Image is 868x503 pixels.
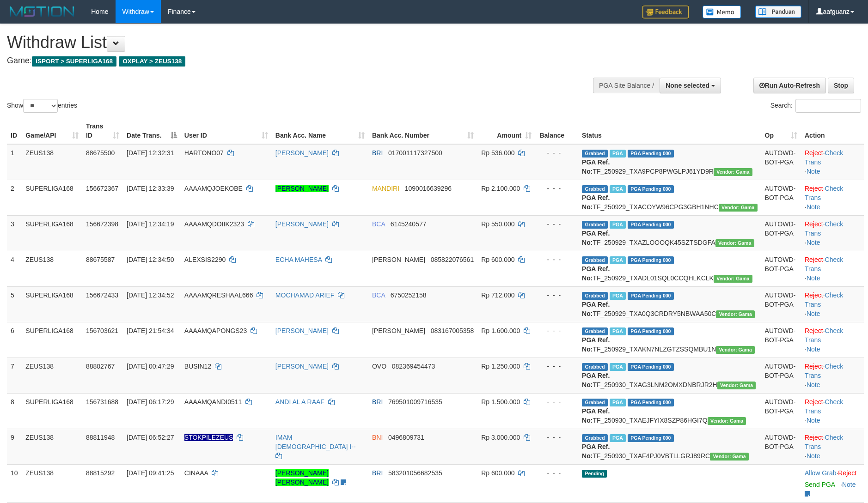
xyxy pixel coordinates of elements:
a: Send PGA [805,481,835,488]
span: AAAAMQANDI0511 [184,398,242,406]
td: · · [801,429,864,464]
span: [DATE] 09:41:25 [127,469,174,477]
span: Rp 3.000.000 [481,434,520,441]
a: [PERSON_NAME] [275,363,329,370]
span: PGA Pending [628,327,674,335]
td: 9 [7,429,22,464]
span: PGA Pending [628,256,674,264]
span: BUSIN12 [184,363,211,370]
th: Status [578,118,761,144]
span: ISPORT > SUPERLIGA168 [32,56,116,67]
span: Grabbed [582,256,608,264]
td: TF_250930_TXAG3LNM2OMXDNBRJR2H [578,358,761,393]
a: Run Auto-Refresh [753,78,826,93]
td: SUPERLIGA168 [22,286,82,322]
span: Rp 2.100.000 [481,185,520,192]
span: 156731688 [86,398,118,406]
span: 156672367 [86,185,118,192]
div: - - - [539,397,575,406]
td: SUPERLIGA168 [22,393,82,429]
span: Nama rekening ada tanda titik/strip, harap diedit [184,434,233,441]
a: IMAM [DEMOGRAPHIC_DATA] I-- [275,434,356,450]
span: Grabbed [582,434,608,442]
td: · [801,464,864,502]
span: Copy 6750252158 to clipboard [391,291,427,299]
td: 6 [7,322,22,358]
th: Action [801,118,864,144]
a: [PERSON_NAME] [PERSON_NAME] [275,469,329,486]
img: Button%20Memo.svg [703,6,741,18]
span: BRI [372,469,383,477]
span: Vendor URL: https://trx31.1velocity.biz [710,453,749,461]
td: 10 [7,464,22,502]
td: TF_250929_TXADL01SQL0CCQHLKCLK [578,251,761,286]
a: Check Trans [805,434,843,450]
a: Stop [828,78,854,93]
div: - - - [539,468,575,478]
td: AUTOWD-BOT-PGA [761,180,801,215]
span: Grabbed [582,399,608,406]
td: ZEUS138 [22,464,82,502]
a: [PERSON_NAME] [275,185,329,192]
span: Grabbed [582,292,608,300]
td: · · [801,144,864,180]
span: Rp 712.000 [481,291,514,299]
a: Reject [805,363,823,370]
a: Reject [805,220,823,228]
span: PGA Pending [628,185,674,193]
span: PGA Pending [628,434,674,442]
a: Note [807,168,820,175]
a: Check Trans [805,291,843,308]
span: 156703621 [86,327,118,334]
span: [DATE] 12:34:19 [127,220,174,228]
td: AUTOWD-BOT-PGA [761,215,801,251]
td: AUTOWD-BOT-PGA [761,144,801,180]
span: Rp 1.600.000 [481,327,520,334]
span: Marked by aafromsomean [610,399,626,406]
td: 1 [7,144,22,180]
span: HARTONO07 [184,149,224,157]
span: Vendor URL: https://trx31.1velocity.biz [719,204,758,212]
a: Check Trans [805,363,843,379]
div: - - - [539,148,575,158]
b: PGA Ref. No: [582,301,610,317]
img: MOTION_logo.png [7,5,77,18]
a: ECHA MAHESA [275,256,322,263]
span: AAAAMQAPONGS23 [184,327,247,334]
span: [DATE] 06:17:29 [127,398,174,406]
div: PGA Site Balance / [593,78,660,93]
span: 88675587 [86,256,115,263]
span: 88802767 [86,363,115,370]
span: ALEXSIS2290 [184,256,226,263]
td: AUTOWD-BOT-PGA [761,322,801,358]
a: Check Trans [805,149,843,166]
b: PGA Ref. No: [582,336,610,353]
span: Marked by aafsreyleap [610,363,626,371]
td: TF_250929_TXA0Q3CRDRY5NBWAA50C [578,286,761,322]
span: Grabbed [582,363,608,371]
td: AUTOWD-BOT-PGA [761,429,801,464]
span: Grabbed [582,150,608,158]
span: Grabbed [582,221,608,229]
label: Show entries [7,99,77,113]
select: Showentries [23,99,58,113]
span: Marked by aaftrukkakada [610,150,626,158]
td: AUTOWD-BOT-PGA [761,251,801,286]
td: 2 [7,180,22,215]
td: · · [801,286,864,322]
a: Allow Grab [805,469,836,477]
th: Balance [535,118,578,144]
div: - - - [539,255,575,264]
a: ANDI AL A RAAF [275,398,324,406]
span: [PERSON_NAME] [372,327,425,334]
span: AAAAMQRESHAAL666 [184,291,253,299]
a: [PERSON_NAME] [275,327,329,334]
b: PGA Ref. No: [582,158,610,175]
span: BRI [372,149,383,157]
td: 5 [7,286,22,322]
b: PGA Ref. No: [582,194,610,211]
span: Copy 083167005358 to clipboard [431,327,474,334]
td: · · [801,251,864,286]
span: Copy 769501009716535 to clipboard [388,398,442,406]
input: Search: [795,99,861,113]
